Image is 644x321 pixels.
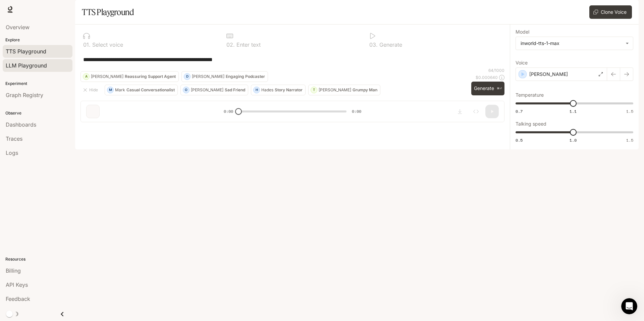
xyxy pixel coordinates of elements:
button: A[PERSON_NAME]Reassuring Support Agent [80,71,179,82]
p: Generate [378,42,402,47]
div: inworld-tts-1-max [516,37,633,50]
p: $ 0.000640 [476,75,498,80]
p: 64 / 1000 [488,67,504,73]
p: Reassuring Support Agent [125,75,176,79]
span: 1.5 [626,137,633,143]
p: Engaging Podcaster [226,75,265,79]
span: 1.0 [570,137,577,143]
h1: TTS Playground [82,5,134,19]
p: Sad Friend [225,88,245,92]
p: Story Narrator [275,88,303,92]
button: HHadesStory Narrator [251,85,306,95]
p: Voice [516,60,528,65]
div: O [183,85,189,95]
p: 0 1 . [83,42,91,47]
p: [PERSON_NAME] [529,71,568,78]
span: 1.5 [626,108,633,114]
div: T [311,85,317,95]
p: [PERSON_NAME] [91,75,123,79]
iframe: Intercom live chat [621,298,637,314]
p: Hades [261,88,273,92]
p: ⌘⏎ [497,87,502,91]
div: A [83,71,89,82]
p: Talking speed [516,122,546,126]
p: Grumpy Man [353,88,377,92]
p: [PERSON_NAME] [191,88,223,92]
span: 0.5 [516,137,523,143]
button: Generate⌘⏎ [471,82,504,95]
p: 0 3 . [369,42,378,47]
button: T[PERSON_NAME]Grumpy Man [308,85,380,95]
p: [PERSON_NAME] [319,88,351,92]
p: 0 2 . [226,42,235,47]
span: 0.7 [516,108,523,114]
button: MMarkCasual Conversationalist [105,85,178,95]
p: Model [516,30,529,34]
button: O[PERSON_NAME]Sad Friend [180,85,248,95]
p: Mark [115,88,125,92]
button: Hide [80,85,102,95]
div: inworld-tts-1-max [521,40,622,47]
div: M [107,85,113,95]
p: Temperature [516,93,544,97]
p: Select voice [91,42,123,47]
p: Enter text [235,42,261,47]
p: Casual Conversationalist [126,88,175,92]
span: 1.1 [570,108,577,114]
button: Clone Voice [589,5,632,19]
p: [PERSON_NAME] [192,75,224,79]
div: D [184,71,190,82]
div: H [254,85,260,95]
button: D[PERSON_NAME]Engaging Podcaster [181,71,268,82]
